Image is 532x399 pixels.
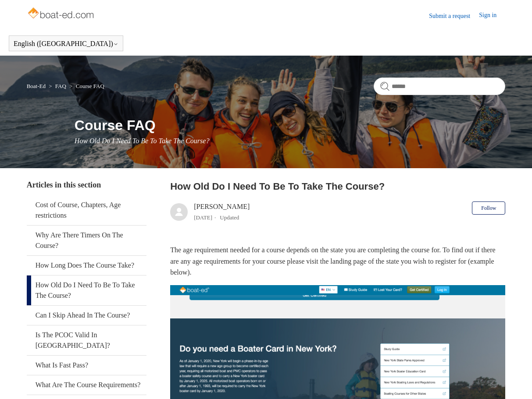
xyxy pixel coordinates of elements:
[220,214,239,221] li: Updated
[75,137,210,145] span: How Old Do I Need To Be To Take The Course?
[479,11,505,21] a: Sign in
[27,83,46,89] a: Boat-Ed
[472,201,505,215] button: Follow Article
[27,180,101,189] span: Articles in this section
[27,375,146,395] a: What Are The Course Requirements?
[55,83,66,89] a: FAQ
[27,325,146,355] a: Is The PCOC Valid In [GEOGRAPHIC_DATA]?
[27,5,96,23] img: Boat-Ed Help Center home page
[170,179,505,194] h2: How Old Do I Need To Be To Take The Course?
[27,356,146,375] a: What Is Fast Pass?
[76,83,104,89] a: Course FAQ
[374,78,505,95] input: Search
[27,195,146,225] a: Cost of Course, Chapters, Age restrictions
[27,83,47,89] li: Boat-Ed
[14,40,118,48] button: English ([GEOGRAPHIC_DATA])
[27,275,146,305] a: How Old Do I Need To Be To Take The Course?
[75,115,506,136] h1: Course FAQ
[170,244,505,278] p: The age requirement needed for a course depends on the state you are completing the course for. T...
[27,306,146,325] a: Can I Skip Ahead In The Course?
[503,370,525,392] div: Live chat
[27,226,146,255] a: Why Are There Timers On The Course?
[194,214,212,221] time: 05/14/2024, 15:09
[47,83,68,89] li: FAQ
[27,256,146,275] a: How Long Does The Course Take?
[429,11,479,21] a: Submit a request
[194,201,250,222] div: [PERSON_NAME]
[68,83,104,89] li: Course FAQ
